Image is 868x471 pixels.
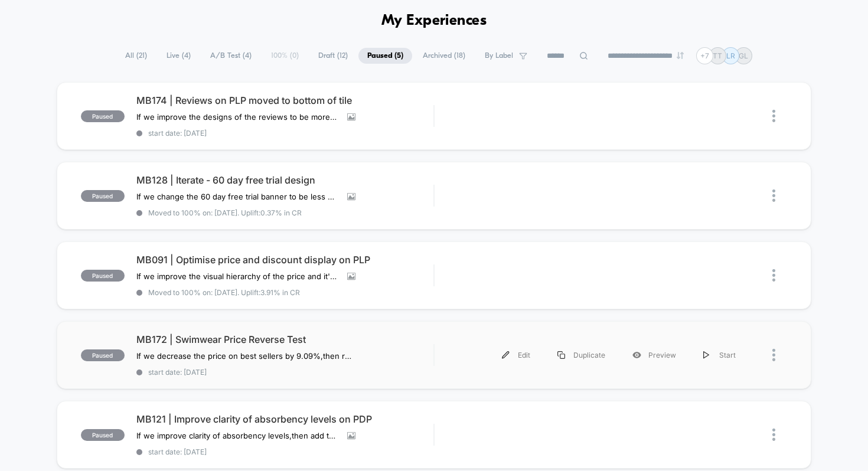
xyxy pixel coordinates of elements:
[116,48,156,64] span: All ( 21 )
[136,413,434,425] span: MB121 | Improve clarity of absorbency levels on PDP
[136,192,338,201] span: If we change the 60 day free trial banner to be less distracting from the primary CTA,then conver...
[81,110,125,122] span: paused
[201,48,260,64] span: A/B Test ( 4 )
[557,351,565,359] img: menu
[772,110,775,122] img: close
[136,174,434,186] span: MB128 | Iterate - 60 day free trial design
[136,368,434,377] span: start date: [DATE]
[772,349,775,361] img: close
[148,288,300,297] span: Moved to 100% on: [DATE] . Uplift: 3.91% in CR
[703,351,709,359] img: menu
[677,52,684,59] img: end
[158,48,200,64] span: Live ( 4 )
[309,48,357,64] span: Draft ( 12 )
[136,94,434,106] span: MB174 | Reviews on PLP moved to bottom of tile
[136,112,338,122] span: If we improve the designs of the reviews to be more visible and credible,then conversions will in...
[136,447,434,456] span: start date: [DATE]
[544,342,619,368] div: Duplicate
[136,351,355,361] span: If we decrease the price on best sellers by 9.09%,then revenue will increase,because customers ar...
[696,47,713,64] div: + 7
[81,349,125,361] span: paused
[358,48,412,64] span: Paused ( 5 )
[148,208,302,217] span: Moved to 100% on: [DATE] . Uplift: 0.37% in CR
[713,51,722,60] p: TT
[81,270,125,282] span: paused
[619,342,690,368] div: Preview
[381,12,487,30] h1: My Experiences
[136,431,338,440] span: If we improve clarity of absorbency levels,then add to carts & CR will increase,because users are...
[488,342,544,368] div: Edit
[502,351,510,359] img: menu
[772,269,775,282] img: close
[81,429,125,441] span: paused
[772,189,775,202] img: close
[772,429,775,441] img: close
[136,272,338,281] span: If we improve the visual hierarchy of the price and it's related promotion then PDV and CR will i...
[414,48,474,64] span: Archived ( 18 )
[136,129,434,138] span: start date: [DATE]
[726,51,735,60] p: LR
[136,254,434,266] span: MB091 | Optimise price and discount display on PLP
[81,190,125,202] span: paused
[136,333,434,345] span: MB172 | Swimwear Price Reverse Test
[485,51,513,60] span: By Label
[690,342,749,368] div: Start
[739,51,748,60] p: GL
